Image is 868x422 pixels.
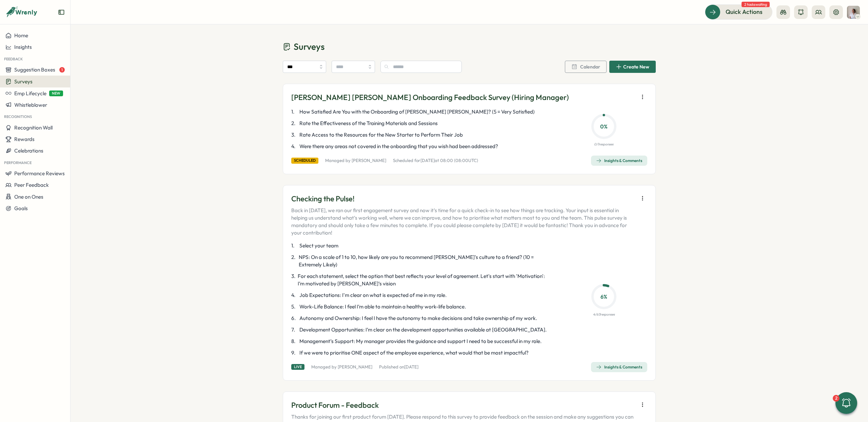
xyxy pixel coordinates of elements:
span: Development Opportunities: I’m clear on the development opportunities available at [GEOGRAPHIC_DA... [299,326,547,334]
span: If we were to prioritise ONE aspect of the employee experience, what would that be most impactful? [299,349,529,357]
span: 8 . [291,338,298,345]
button: Create New [609,61,656,73]
span: 2 tasks waiting [742,2,770,7]
span: 4 . [291,292,298,299]
button: Insights & Comments [591,362,647,372]
span: 3 . [291,273,296,287]
p: Product Forum - Feedback [291,400,635,410]
span: Peer Feedback [14,182,49,188]
span: [DATE] [404,364,418,369]
p: 6 % [593,293,614,301]
p: Scheduled for at [393,158,478,164]
p: 0 % [593,122,614,131]
span: Insights [14,44,32,50]
span: 2 . [291,254,297,268]
button: Insights & Comments [591,156,647,166]
p: [PERSON_NAME] [PERSON_NAME] Onboarding Feedback Survey (Hiring Manager) [291,92,569,103]
p: Published on [379,364,418,370]
span: Work-Life Balance: I feel I’m able to maintain a healthy work-life balance. [299,303,466,310]
span: 3 . [291,131,298,139]
span: Were there any areas not covered in the onboarding that you wish had been addressed? [299,143,498,150]
span: 1 . [291,108,298,116]
span: Recognition Wall [14,124,53,131]
span: Job Expectations: I'm clear on what is expected of me in my role. [299,292,447,299]
span: NEW [49,91,63,96]
p: Managed by [311,364,372,370]
span: For each statement, select the option that best reflects your level of agreement. Let's start wit... [298,273,552,287]
span: Surveys [294,41,324,53]
p: 4 / 63 responses [593,312,615,317]
span: Quick Actions [726,7,763,16]
span: 5 . [291,303,298,310]
span: How Satisfied Are You with the Onboarding of [PERSON_NAME] [PERSON_NAME]? (5 = Very Satisfied) [299,108,535,116]
div: Live [291,364,304,370]
span: 1 [59,67,65,73]
span: One on Ones [14,194,43,200]
a: [PERSON_NAME] [352,158,386,163]
div: scheduled [291,158,318,163]
p: Managed by [325,158,386,164]
button: Expand sidebar [58,9,65,16]
img: Alejandra Catania [847,6,860,19]
span: ( 08:00 UTC) [454,158,478,163]
div: 2 [833,395,840,402]
button: Calendar [565,61,607,73]
span: 1 . [291,242,298,249]
span: Calendar [580,64,600,69]
div: Insights & Comments [596,158,642,163]
span: Rate the Effectiveness of the Training Materials and Sessions [299,120,438,127]
p: Back in [DATE], we ran our first engagement survey and now it’s time for a quick check-in to see ... [291,207,635,237]
button: Quick Actions [705,4,772,19]
span: 7 . [291,326,298,334]
span: Performance Reviews [14,170,65,177]
span: Whistleblower [14,102,47,108]
span: Create New [623,64,649,69]
span: [DATE] [420,158,435,163]
a: [PERSON_NAME] [338,364,372,369]
span: Select your team [299,242,338,249]
span: 08:00 [440,158,453,163]
p: Checking the Pulse! [291,194,635,204]
span: Rewards [14,136,35,142]
span: Surveys [14,78,33,85]
div: Insights & Comments [596,364,642,370]
span: Home [14,32,28,39]
button: 2 [835,392,857,414]
span: 6 . [291,315,298,322]
span: 4 . [291,143,298,150]
span: 9 . [291,349,298,357]
span: 2 . [291,120,298,127]
span: Celebrations [14,147,43,154]
span: Suggestion Boxes [14,66,55,73]
span: Rate Access to the Resources for the New Starter to Perform Their Job [299,131,463,139]
span: Management’s Support: My manager provides the guidance and support I need to be successful in my ... [299,338,541,345]
span: NPS: On a scale of 1 to 10, how likely are you to recommend [PERSON_NAME]'s culture to a friend? ... [299,254,552,268]
span: Emp Lifecycle [14,90,46,97]
span: Autonomy and Ownership: I feel I have the autonomy to make decisions and take ownership of my work. [299,315,537,322]
span: Goals [14,205,28,212]
p: 0 / 1 responses [594,142,613,147]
